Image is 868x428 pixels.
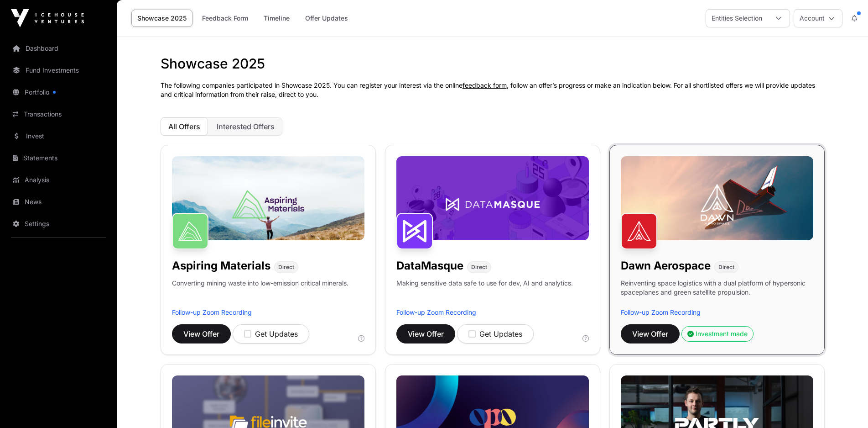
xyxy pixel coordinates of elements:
[396,213,433,249] img: DataMasque
[7,104,109,124] a: Transactions
[196,10,254,27] a: Feedback Form
[457,324,534,343] button: Get Updates
[687,329,748,338] div: Investment made
[408,328,444,339] span: View Offer
[172,213,208,249] img: Aspiring Materials
[209,117,282,136] button: Interested Offers
[161,117,208,136] button: All Offers
[7,192,109,212] a: News
[172,324,231,343] button: View Offer
[131,10,192,27] a: Showcase 2025
[621,279,813,308] p: Reinventing space logistics with a dual platform of hypersonic spaceplanes and green satellite pr...
[706,10,768,27] div: Entities Selection
[396,308,476,316] a: Follow-up Zoom Recording
[172,259,270,273] h1: Aspiring Materials
[621,259,711,273] h1: Dawn Aerospace
[396,156,589,240] img: DataMasque-Banner.jpg
[299,10,354,27] a: Offer Updates
[172,156,364,240] img: Aspiring-Banner.jpg
[718,264,734,271] span: Direct
[794,9,842,27] button: Account
[258,10,296,27] a: Timeline
[7,214,109,234] a: Settings
[681,326,754,342] button: Investment made
[621,324,680,343] button: View Offer
[217,122,275,131] span: Interested Offers
[463,81,507,89] a: feedback form
[471,264,487,271] span: Direct
[172,308,252,316] a: Follow-up Zoom Recording
[244,328,298,339] div: Get Updates
[621,213,657,249] img: Dawn Aerospace
[621,308,701,316] a: Follow-up Zoom Recording
[396,324,455,343] button: View Offer
[396,279,573,308] p: Making sensitive data safe to use for dev, AI and analytics.
[7,60,109,80] a: Fund Investments
[822,384,868,428] iframe: Chat Widget
[7,38,109,58] a: Dashboard
[172,279,348,308] p: Converting mining waste into low-emission critical minerals.
[7,82,109,102] a: Portfolio
[161,55,825,72] h1: Showcase 2025
[233,324,309,343] button: Get Updates
[11,9,84,27] img: Icehouse Ventures Logo
[183,328,219,339] span: View Offer
[278,264,294,271] span: Direct
[396,259,463,273] h1: DataMasque
[621,156,813,240] img: Dawn-Banner.jpg
[7,126,109,146] a: Invest
[7,148,109,168] a: Statements
[468,328,522,339] div: Get Updates
[168,122,200,131] span: All Offers
[632,328,668,339] span: View Offer
[161,81,825,99] p: The following companies participated in Showcase 2025. You can register your interest via the onl...
[7,170,109,190] a: Analysis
